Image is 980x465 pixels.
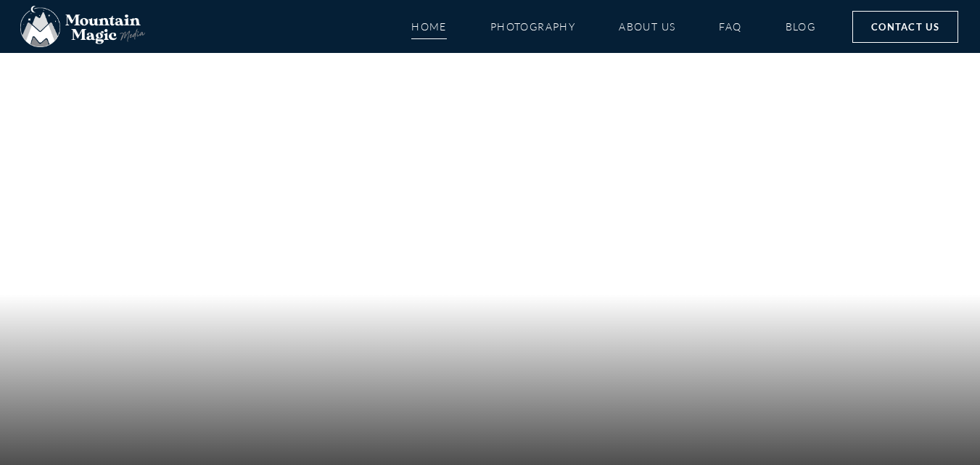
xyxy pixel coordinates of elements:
[411,14,447,39] a: Home
[411,14,816,39] nav: Menu
[20,6,145,48] img: Mountain Magic Media photography logo Crested Butte Photographer
[786,14,816,39] a: Blog
[871,19,939,35] span: Contact Us
[490,14,575,39] a: Photography
[852,11,958,43] a: Contact Us
[619,14,675,39] a: About Us
[719,14,741,39] a: FAQ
